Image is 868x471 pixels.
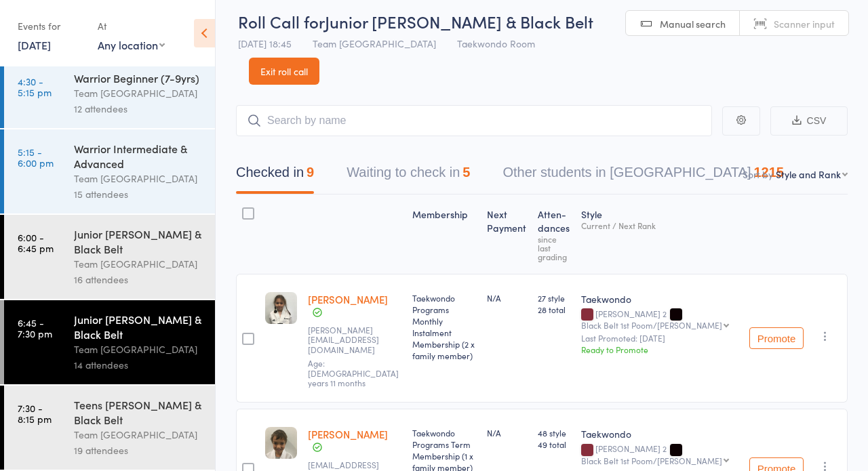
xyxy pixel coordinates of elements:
button: Promote [749,327,804,349]
span: Scanner input [774,17,835,30]
div: 5 [462,165,470,180]
a: 5:15 -6:00 pmWarrior Intermediate & AdvancedTeam [GEOGRAPHIC_DATA]15 attendees [4,129,215,213]
div: N/A [487,292,527,304]
time: 6:00 - 6:45 pm [18,232,54,253]
a: [PERSON_NAME] [308,427,388,441]
span: Age: [DEMOGRAPHIC_DATA] years 11 months [308,357,399,388]
div: Any location [98,37,165,52]
div: 16 attendees [74,272,203,287]
span: Manual search [660,17,726,30]
div: Taekwondo Programs Monthly Instalment Membership (2 x family member) [412,292,476,361]
time: 4:30 - 5:15 pm [18,76,52,98]
div: Warrior Intermediate & Advanced [74,141,203,171]
small: Dora.nikolaou2@gmail.com [308,325,401,354]
time: 5:15 - 6:00 pm [18,146,54,168]
span: 27 style [538,292,570,304]
button: Other students in [GEOGRAPHIC_DATA]1215 [502,158,784,194]
div: Style [576,201,744,268]
div: 9 [307,165,314,180]
div: Current / Next Rank [581,221,738,230]
img: image1558741844.png [265,292,297,324]
div: Team [GEOGRAPHIC_DATA] [74,342,203,357]
span: 49 total [538,438,570,450]
div: [PERSON_NAME] 2 [581,309,738,329]
div: Junior [PERSON_NAME] & Black Belt [74,312,203,342]
div: Style and Rank [776,167,841,181]
div: Teens [PERSON_NAME] & Black Belt [74,397,203,427]
div: 1215 [753,165,784,180]
a: [PERSON_NAME] [308,292,388,306]
span: Team [GEOGRAPHIC_DATA] [313,37,436,50]
span: Roll Call for [238,10,325,33]
div: [PERSON_NAME] 2 [581,444,738,464]
div: since last grading [538,234,570,261]
time: 7:30 - 8:15 pm [18,403,52,424]
label: Sort by [743,167,773,181]
a: 7:30 -8:15 pmTeens [PERSON_NAME] & Black BeltTeam [GEOGRAPHIC_DATA]19 attendees [4,386,215,470]
div: Taekwondo [581,427,738,441]
div: Ready to Promote [581,344,738,355]
div: Black Belt 1st Poom/[PERSON_NAME] [581,456,722,465]
a: 6:45 -7:30 pmJunior [PERSON_NAME] & Black BeltTeam [GEOGRAPHIC_DATA]14 attendees [4,300,215,384]
div: Events for [18,15,84,37]
div: Next Payment [481,201,532,268]
div: Team [GEOGRAPHIC_DATA] [74,427,203,443]
img: image1584139489.png [265,427,297,459]
a: [DATE] [18,37,51,52]
span: 28 total [538,304,570,315]
div: 14 attendees [74,357,203,373]
div: 12 attendees [74,101,203,117]
div: Warrior Beginner (7-9yrs) [74,70,203,85]
a: Exit roll call [249,58,319,85]
small: Last Promoted: [DATE] [581,333,738,343]
div: 19 attendees [74,443,203,458]
div: Black Belt 1st Poom/[PERSON_NAME] [581,321,722,329]
div: Atten­dances [532,201,576,268]
span: [DATE] 18:45 [238,37,292,50]
input: Search by name [236,105,712,136]
div: 15 attendees [74,186,203,202]
span: 48 style [538,427,570,438]
div: Team [GEOGRAPHIC_DATA] [74,171,203,186]
a: 6:00 -6:45 pmJunior [PERSON_NAME] & Black BeltTeam [GEOGRAPHIC_DATA]16 attendees [4,215,215,299]
div: N/A [487,427,527,438]
a: 4:30 -5:15 pmWarrior Beginner (7-9yrs)Team [GEOGRAPHIC_DATA]12 attendees [4,59,215,128]
span: Junior [PERSON_NAME] & Black Belt [325,10,593,33]
div: Team [GEOGRAPHIC_DATA] [74,85,203,101]
button: Checked in9 [236,158,314,194]
time: 6:45 - 7:30 pm [18,317,52,339]
button: CSV [770,106,848,136]
span: Taekwondo Room [457,37,535,50]
div: Junior [PERSON_NAME] & Black Belt [74,226,203,256]
div: Taekwondo [581,292,738,306]
div: Membership [407,201,481,268]
div: Team [GEOGRAPHIC_DATA] [74,256,203,272]
button: Waiting to check in5 [347,158,470,194]
div: At [98,15,165,37]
